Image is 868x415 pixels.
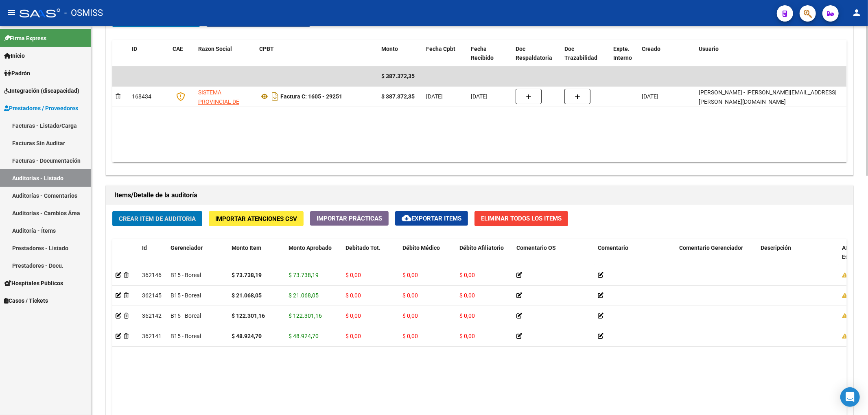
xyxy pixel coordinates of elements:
[471,93,488,100] span: [DATE]
[757,239,839,275] datatable-header-cell: Descripción
[198,89,239,114] span: SISTEMA PROVINCIAL DE SALUD
[289,245,332,251] span: Monto Aprobado
[345,292,361,299] span: $ 0,00
[564,46,597,61] span: Doc Trazabilidad
[4,296,48,305] span: Casos / Tickets
[840,387,860,407] div: Open Intercom Messenger
[595,239,676,275] datatable-header-cell: Comentario
[459,245,504,251] span: Débito Afiliatorio
[132,46,137,52] span: ID
[459,333,475,339] span: $ 0,00
[259,46,274,52] span: CPBT
[289,292,319,299] span: $ 21.068,05
[613,46,632,61] span: Expte. Interno
[129,40,169,67] datatable-header-cell: ID
[112,211,202,226] button: Crear Item de Auditoria
[64,4,103,22] span: - OSMISS
[699,46,719,52] span: Usuario
[132,93,151,100] span: 168434
[345,272,361,278] span: $ 0,00
[232,272,262,278] strong: $ 73.738,19
[171,245,203,251] span: Gerenciador
[317,215,382,222] span: Importar Prácticas
[232,312,265,319] strong: $ 122.301,16
[516,46,552,61] span: Doc Respaldatoria
[426,46,455,52] span: Fecha Cpbt
[381,93,415,100] strong: $ 387.372,35
[285,239,342,275] datatable-header-cell: Monto Aprobado
[402,312,418,319] span: $ 0,00
[167,239,228,275] datatable-header-cell: Gerenciador
[232,292,262,299] strong: $ 21.068,05
[345,312,361,319] span: $ 0,00
[114,189,845,202] h1: Items/Detalle de la auditoría
[642,93,658,100] span: [DATE]
[423,40,468,67] datatable-header-cell: Fecha Cpbt
[171,272,201,278] span: B15 - Boreal
[119,215,196,223] span: Crear Item de Auditoria
[232,333,262,339] strong: $ 48.924,70
[215,215,297,223] span: Importar Atenciones CSV
[289,312,322,319] span: $ 122.301,16
[399,239,456,275] datatable-header-cell: Débito Médico
[402,213,411,223] mat-icon: cloud_download
[4,51,25,60] span: Inicio
[695,40,858,67] datatable-header-cell: Usuario
[280,93,342,100] strong: Factura C: 1605 - 29251
[198,46,232,52] span: Razon Social
[4,34,46,43] span: Firma Express
[139,239,167,275] datatable-header-cell: Id
[459,272,475,278] span: $ 0,00
[598,245,628,251] span: Comentario
[638,40,695,67] datatable-header-cell: Creado
[173,46,183,52] span: CAE
[381,73,415,79] span: $ 387.372,35
[270,90,280,103] i: Descargar documento
[474,211,568,226] button: Eliminar Todos los Items
[310,211,389,226] button: Importar Prácticas
[142,312,162,319] span: 362142
[4,104,78,113] span: Prestadores / Proveedores
[4,69,30,78] span: Padrón
[171,312,201,319] span: B15 - Boreal
[4,86,79,95] span: Integración (discapacidad)
[402,333,418,339] span: $ 0,00
[289,333,319,339] span: $ 48.924,70
[679,245,743,251] span: Comentario Gerenciador
[642,46,660,52] span: Creado
[699,89,837,105] span: [PERSON_NAME] - [PERSON_NAME][EMAIL_ADDRESS][PERSON_NAME][DOMAIN_NAME]
[459,292,475,299] span: $ 0,00
[256,40,378,67] datatable-header-cell: CPBT
[842,245,862,260] span: Afiliado Estado
[852,8,861,17] mat-icon: person
[459,312,475,319] span: $ 0,00
[512,40,561,67] datatable-header-cell: Doc Respaldatoria
[402,215,461,222] span: Exportar Items
[171,292,201,299] span: B15 - Boreal
[345,333,361,339] span: $ 0,00
[481,215,562,222] span: Eliminar Todos los Items
[4,279,63,288] span: Hospitales Públicos
[513,239,595,275] datatable-header-cell: Comentario OS
[402,245,440,251] span: Débito Médico
[468,40,512,67] datatable-header-cell: Fecha Recibido
[169,40,195,67] datatable-header-cell: CAE
[676,239,757,275] datatable-header-cell: Comentario Gerenciador
[395,211,468,226] button: Exportar Items
[402,272,418,278] span: $ 0,00
[839,239,855,275] datatable-header-cell: Afiliado Estado
[345,245,380,251] span: Debitado Tot.
[142,333,162,339] span: 362141
[289,272,319,278] span: $ 73.738,19
[142,292,162,299] span: 362145
[610,40,638,67] datatable-header-cell: Expte. Interno
[516,245,556,251] span: Comentario OS
[381,46,398,52] span: Monto
[171,333,201,339] span: B15 - Boreal
[761,245,791,251] span: Descripción
[378,40,423,67] datatable-header-cell: Monto
[402,292,418,299] span: $ 0,00
[561,40,610,67] datatable-header-cell: Doc Trazabilidad
[7,8,16,17] mat-icon: menu
[456,239,513,275] datatable-header-cell: Débito Afiliatorio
